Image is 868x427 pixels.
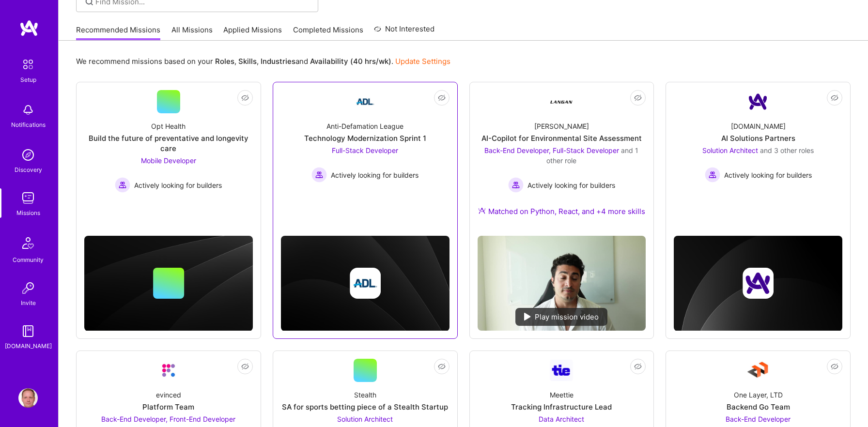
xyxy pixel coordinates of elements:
i: icon EyeClosed [241,94,249,102]
a: Completed Missions [293,25,363,41]
img: bell [18,100,38,120]
a: Company Logo[PERSON_NAME]AI-Copilot for Environmental Site AssessmentBack-End Developer, Full-Sta... [478,90,646,228]
div: [PERSON_NAME] [534,121,589,131]
div: [DOMAIN_NAME] [5,341,52,351]
img: Actively looking for builders [508,177,524,193]
div: Backend Go Team [727,402,790,412]
span: Full-Stack Developer [332,146,398,154]
b: Roles [215,57,234,66]
img: Company Logo [550,360,573,381]
b: Skills [238,57,257,66]
img: Ateam Purple Icon [478,207,486,214]
div: Community [13,255,44,265]
img: Community [16,231,40,255]
div: Technology Modernization Sprint 1 [304,133,426,143]
a: Not Interested [374,23,434,41]
i: icon EyeClosed [438,363,446,370]
div: AI Solutions Partners [721,133,795,143]
span: and 3 other roles [760,146,814,154]
span: Solution Architect [702,146,758,154]
img: Actively looking for builders [311,167,327,183]
a: All Missions [171,25,213,41]
img: setup [18,54,38,75]
img: discovery [18,145,38,165]
b: Availability (40 hrs/wk) [310,57,391,66]
div: Missions [16,208,40,218]
div: Opt Health [151,121,186,131]
div: Platform Team [142,402,194,412]
div: SA for sports betting piece of a Stealth Startup [282,402,448,412]
img: guide book [18,321,38,341]
img: cover [84,236,253,331]
a: Opt HealthBuild the future of preventative and longevity careMobile Developer Actively looking fo... [84,90,253,206]
img: cover [674,236,842,331]
span: Back-End Developer, Front-End Developer [101,415,235,423]
span: Actively looking for builders [527,180,615,190]
b: Industries [261,57,295,66]
img: logo [19,19,39,37]
img: No Mission [478,236,646,331]
img: Company Logo [354,90,377,113]
img: Company logo [743,268,774,299]
i: icon EyeClosed [831,363,838,370]
div: Invite [21,298,36,308]
div: AI-Copilot for Environmental Site Assessment [481,133,642,143]
img: Company Logo [157,359,180,382]
img: Actively looking for builders [705,167,720,183]
span: Actively looking for builders [331,170,418,180]
div: Discovery [15,165,42,175]
img: Invite [18,278,38,298]
img: cover [281,236,449,331]
a: Update Settings [395,57,450,66]
i: icon EyeClosed [241,363,249,370]
span: Solution Architect [337,415,393,423]
a: User Avatar [16,388,40,408]
div: Matched on Python, React, and +4 more skills [478,206,645,216]
div: Build the future of preventative and longevity care [84,133,253,153]
div: [DOMAIN_NAME] [731,121,786,131]
span: Data Architect [539,415,584,423]
img: teamwork [18,188,38,208]
div: evinced [156,390,181,400]
div: Stealth [354,390,376,400]
i: icon EyeClosed [634,94,642,102]
div: One Layer, LTD [734,390,783,400]
img: Company Logo [746,359,770,382]
span: Back-End Developer [726,415,790,423]
i: icon EyeClosed [831,94,838,102]
img: User Avatar [18,388,38,408]
span: Mobile Developer [141,156,196,165]
div: Notifications [11,120,46,130]
img: Company logo [350,268,381,299]
i: icon EyeClosed [438,94,446,102]
a: Applied Missions [223,25,282,41]
i: icon EyeClosed [634,363,642,370]
a: Company Logo[DOMAIN_NAME]AI Solutions PartnersSolution Architect and 3 other rolesActively lookin... [674,90,842,206]
a: Company LogoAnti-Defamation LeagueTechnology Modernization Sprint 1Full-Stack Developer Actively ... [281,90,449,206]
span: Back-End Developer, Full-Stack Developer [484,146,619,154]
img: Actively looking for builders [115,177,130,193]
div: Meettie [550,390,573,400]
span: Actively looking for builders [134,180,222,190]
div: Setup [20,75,36,85]
div: Tracking Infrastructure Lead [511,402,612,412]
div: Play mission video [515,308,607,326]
img: Company Logo [550,90,573,113]
a: Recommended Missions [76,25,160,41]
div: Anti-Defamation League [326,121,403,131]
img: Company Logo [746,90,770,113]
span: Actively looking for builders [724,170,812,180]
p: We recommend missions based on your , , and . [76,56,450,66]
img: play [524,313,531,320]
